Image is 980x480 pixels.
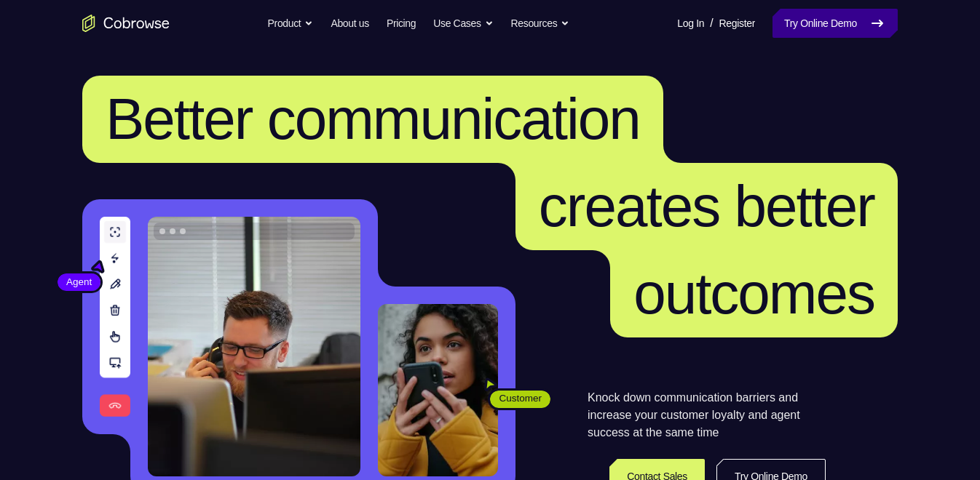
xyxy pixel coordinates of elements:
[148,217,360,476] img: A customer support agent talking on the phone
[378,304,498,476] img: A customer holding their phone
[331,9,368,38] a: About us
[772,9,898,38] a: Try Online Demo
[387,9,416,38] a: Pricing
[433,9,493,38] button: Use Cases
[719,9,755,38] a: Register
[588,389,826,441] p: Knock down communication barriers and increase your customer loyalty and agent success at the sam...
[539,174,874,239] span: creates better
[633,261,874,326] span: outcomes
[268,9,314,38] button: Product
[106,87,640,151] span: Better communication
[511,9,570,38] button: Resources
[710,15,713,32] span: /
[677,9,704,38] a: Log In
[82,15,170,32] a: Go to the home page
